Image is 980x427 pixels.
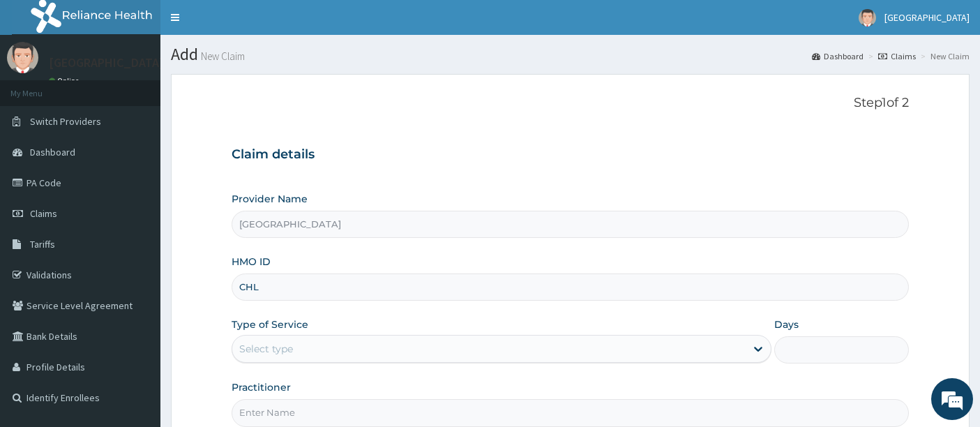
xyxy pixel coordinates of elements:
label: Days [774,317,799,331]
label: HMO ID [232,255,271,269]
img: User Image [7,42,38,73]
span: Claims [30,207,57,220]
input: Enter HMO ID [232,274,910,301]
p: Step 1 of 2 [232,96,910,111]
a: Dashboard [812,50,864,62]
li: New Claim [917,50,970,62]
label: Provider Name [232,192,308,206]
input: Enter Name [232,399,910,426]
label: Type of Service [232,317,308,331]
img: User Image [859,9,876,27]
span: Tariffs [30,238,55,250]
h1: Add [171,45,970,63]
span: Dashboard [30,146,75,158]
span: [GEOGRAPHIC_DATA] [884,11,970,24]
label: Practitioner [232,380,291,394]
div: Select type [239,342,293,356]
span: Switch Providers [30,115,101,128]
h3: Claim details [232,147,910,163]
a: Online [49,76,82,86]
small: New Claim [198,51,245,61]
p: [GEOGRAPHIC_DATA] [49,57,164,69]
a: Claims [878,50,916,62]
